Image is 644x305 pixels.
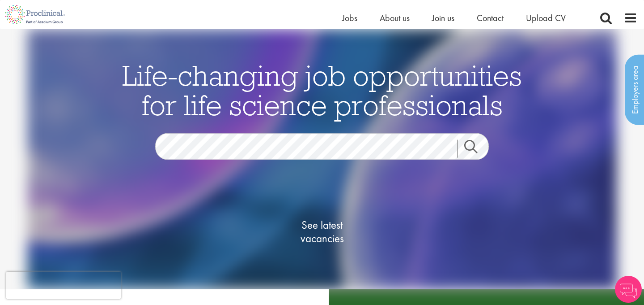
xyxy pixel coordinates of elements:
[342,12,357,24] a: Jobs
[380,12,410,24] a: About us
[432,12,454,24] a: Join us
[6,272,121,299] iframe: reCAPTCHA
[457,140,496,158] a: Job search submit button
[122,57,522,123] span: Life-changing job opportunities for life science professionals
[615,276,642,303] img: Chatbot
[526,12,566,24] a: Upload CV
[277,218,367,245] span: See latest vacancies
[477,12,504,24] a: Contact
[27,29,617,289] img: candidate home
[277,183,367,281] a: See latestvacancies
